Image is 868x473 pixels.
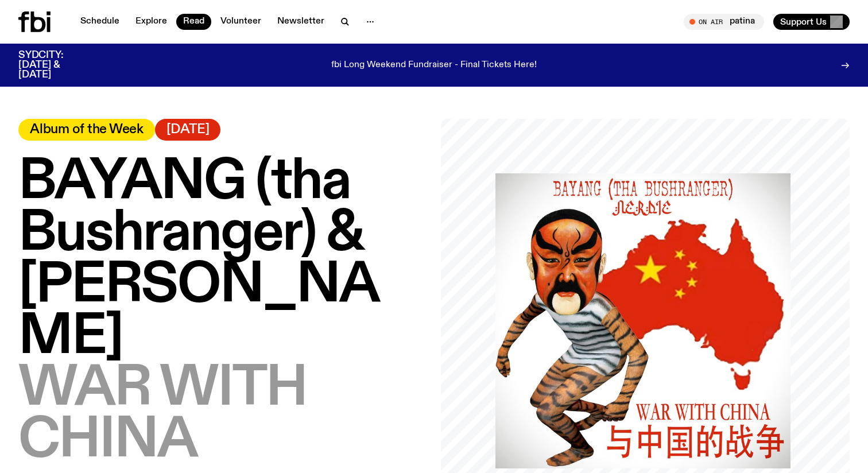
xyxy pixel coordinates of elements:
[773,14,850,30] button: Support Us
[30,123,144,136] span: Album of the Week
[684,14,764,30] button: On Airpatina
[331,60,537,71] p: fbi Long Weekend Fundraiser - Final Tickets Here!
[129,14,174,30] a: Explore
[214,14,268,30] a: Volunteer
[166,123,210,136] span: [DATE]
[270,14,331,30] a: Newsletter
[73,14,126,30] a: Schedule
[176,14,211,30] a: Read
[18,154,379,366] span: BAYANG (tha Bushranger) & [PERSON_NAME]
[780,17,827,27] span: Support Us
[18,360,307,470] span: WAR WITH CHINA
[18,51,92,80] h3: SYDCITY: [DATE] & [DATE]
